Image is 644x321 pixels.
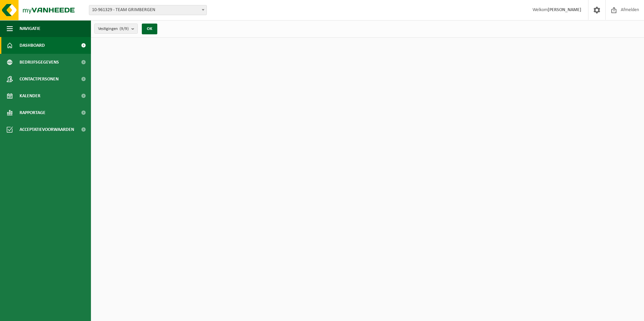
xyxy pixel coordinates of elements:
[89,5,206,15] span: 10-961329 - TEAM GRIMBERGEN
[20,87,40,104] span: Kalender
[142,24,157,34] button: OK
[94,24,138,34] button: Vestigingen(9/9)
[20,37,45,54] span: Dashboard
[20,104,45,121] span: Rapportage
[120,27,129,31] count: (9/9)
[20,20,40,37] span: Navigatie
[20,54,59,71] span: Bedrijfsgegevens
[20,71,59,87] span: Contactpersonen
[548,7,581,12] strong: [PERSON_NAME]
[98,24,129,34] span: Vestigingen
[20,121,74,138] span: Acceptatievoorwaarden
